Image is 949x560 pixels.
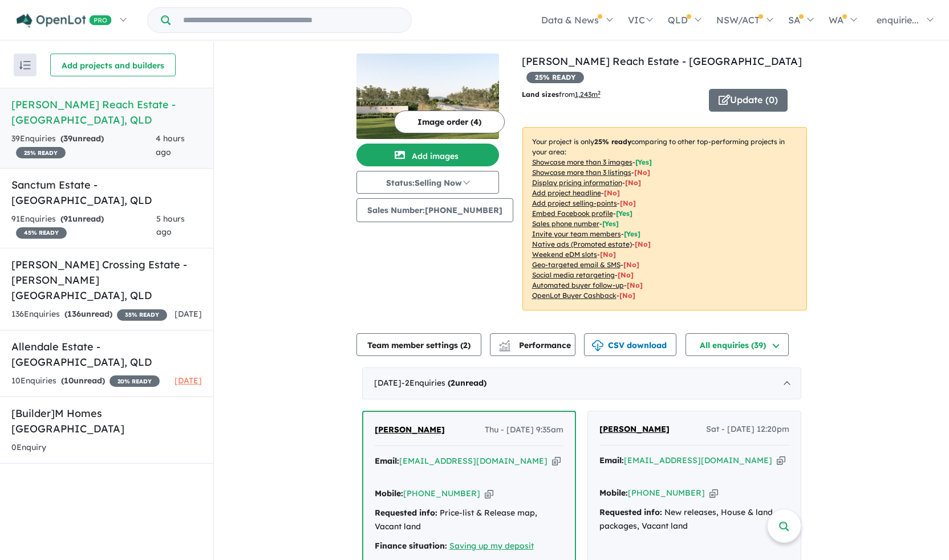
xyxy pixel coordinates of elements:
[403,488,480,498] a: [PHONE_NUMBER]
[877,14,919,26] span: enquirie...
[362,367,801,399] div: [DATE]
[526,72,584,83] span: 25 % READY
[532,230,621,238] u: Invite your team members
[532,209,613,218] u: Embed Facebook profile
[64,309,112,319] strong: ( unread)
[499,340,509,346] img: line-chart.svg
[628,488,705,498] a: [PHONE_NUMBER]
[624,455,772,465] a: [EMAIL_ADDRESS][DOMAIN_NAME]
[19,61,31,70] img: sort.svg
[532,250,597,259] u: Weekend eDM slots
[156,214,185,238] span: 5 hours ago
[532,281,624,289] u: Automated buyer follow-up
[11,374,160,388] div: 10 Enquir ies
[634,168,650,177] span: [ No ]
[635,158,652,166] span: [ Yes ]
[522,90,559,99] b: Land sizes
[485,488,493,500] button: Copy
[175,375,202,386] span: [DATE]
[356,54,499,139] img: MacKinnon’s Reach Estate - Gumlow
[11,339,202,370] h5: Allendale Estate - [GEOGRAPHIC_DATA] , QLD
[599,506,789,533] div: New releases, House & land packages, Vacant land
[599,488,628,498] strong: Mobile:
[584,333,676,356] button: CSV download
[64,375,74,386] span: 10
[552,455,561,467] button: Copy
[592,340,603,351] img: download icon
[777,455,785,467] button: Copy
[532,168,631,177] u: Showcase more than 3 listings
[618,271,634,279] span: [No]
[399,456,547,466] a: [EMAIL_ADDRESS][DOMAIN_NAME]
[17,14,112,28] img: Openlot PRO Logo White
[375,424,445,435] span: [PERSON_NAME]
[50,54,176,76] button: Add projects and builders
[449,541,534,551] a: Saving up my deposit
[175,309,202,319] span: [DATE]
[173,8,409,32] input: Try estate name, suburb, builder or developer
[594,137,631,146] b: 25 % ready
[356,171,499,194] button: Status:Selling Now
[709,89,788,112] button: Update (0)
[602,219,619,228] span: [ Yes ]
[686,333,789,356] button: All enquiries (39)
[16,227,67,239] span: 45 % READY
[620,199,636,207] span: [ No ]
[635,240,651,248] span: [No]
[599,455,624,465] strong: Email:
[619,291,635,300] span: [No]
[706,423,789,436] span: Sat - [DATE] 12:20pm
[60,214,104,224] strong: ( unread)
[532,178,622,187] u: Display pricing information
[11,177,202,208] h5: Sanctum Estate - [GEOGRAPHIC_DATA] , QLD
[463,340,468,350] span: 2
[616,209,632,218] span: [ Yes ]
[627,281,643,289] span: [No]
[532,291,617,300] u: OpenLot Buyer Cashback
[401,378,486,388] span: - 2 Enquir ies
[485,423,563,437] span: Thu - [DATE] 9:35am
[109,375,160,387] span: 20 % READY
[375,508,437,518] strong: Requested info:
[451,378,455,388] span: 2
[532,199,617,207] u: Add project selling-points
[11,308,167,321] div: 136 Enquir ies
[599,423,670,436] a: [PERSON_NAME]
[356,198,513,222] button: Sales Number:[PHONE_NUMBER]
[356,333,481,356] button: Team member settings (2)
[598,89,601,96] sup: 2
[11,132,156,160] div: 39 Enquir ies
[11,212,156,240] div: 91 Enquir ies
[375,506,563,534] div: Price-list & Release map, Vacant land
[11,257,202,303] h5: [PERSON_NAME] Crossing Estate - [PERSON_NAME][GEOGRAPHIC_DATA] , QLD
[375,541,447,551] strong: Finance situation:
[532,189,601,197] u: Add project headline
[60,133,104,144] strong: ( unread)
[522,55,802,68] a: [PERSON_NAME] Reach Estate - [GEOGRAPHIC_DATA]
[599,507,662,517] strong: Requested info:
[394,111,505,133] button: Image order (4)
[67,309,81,319] span: 136
[63,133,72,144] span: 39
[448,378,486,388] strong: ( unread)
[625,178,641,187] span: [ No ]
[599,424,670,434] span: [PERSON_NAME]
[532,271,615,279] u: Social media retargeting
[63,214,72,224] span: 91
[600,250,616,259] span: [No]
[522,89,700,100] p: from
[117,309,167,321] span: 35 % READY
[501,340,571,350] span: Performance
[575,90,601,99] u: 1,243 m
[532,260,620,269] u: Geo-targeted email & SMS
[624,230,640,238] span: [ Yes ]
[522,127,807,310] p: Your project is only comparing to other top-performing projects in your area: - - - - - - - - - -...
[375,488,403,498] strong: Mobile:
[375,423,445,437] a: [PERSON_NAME]
[532,219,599,228] u: Sales phone number
[61,375,105,386] strong: ( unread)
[604,189,620,197] span: [ No ]
[532,158,632,166] u: Showcase more than 3 images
